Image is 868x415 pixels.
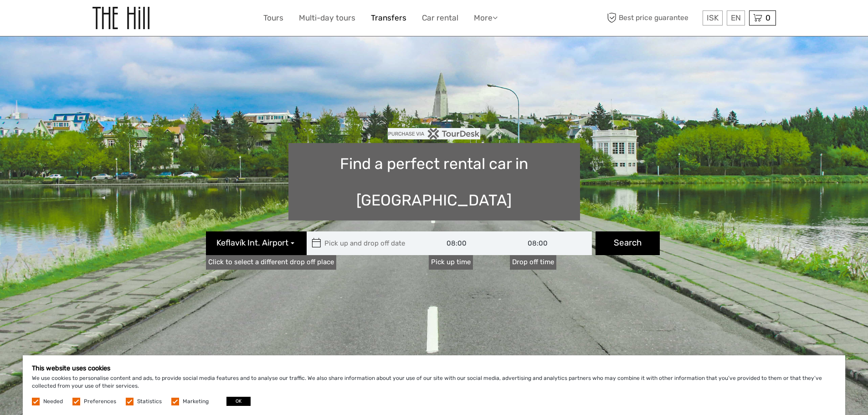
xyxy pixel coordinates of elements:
a: Multi-day tours [299,11,355,25]
h1: Find a perfect rental car in [GEOGRAPHIC_DATA] [288,143,580,220]
img: PurchaseViaTourDesk.png [388,128,480,139]
span: ISK [707,13,719,22]
label: Pick up time [429,255,473,269]
input: Pick up time [429,231,511,255]
input: Drop off time [510,231,592,255]
a: Transfers [371,11,406,25]
a: Car rental [422,11,458,25]
span: 0 [764,13,772,22]
label: Statistics [137,398,162,405]
a: More [474,11,498,25]
label: Needed [43,398,63,405]
label: Preferences [84,398,116,405]
span: Best price guarantee [605,10,700,26]
div: We use cookies to personalise content and ads, to provide social media features and to analyse ou... [23,355,845,415]
input: Pick up and drop off date [307,231,430,255]
div: EN [727,10,745,26]
span: Keflavík Int. Airport [216,237,288,249]
button: OK [226,397,251,406]
h5: This website uses cookies [32,364,836,372]
label: Drop off time [510,255,556,269]
button: Keflavík Int. Airport [206,231,307,255]
button: Open LiveChat chat widget [105,14,116,25]
label: Marketing [183,398,209,405]
a: Click to select a different drop off place [206,255,336,269]
img: The Hill [92,7,149,29]
p: We're away right now. Please check back later! [13,16,103,23]
button: Search [596,231,660,255]
a: Tours [263,11,283,25]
